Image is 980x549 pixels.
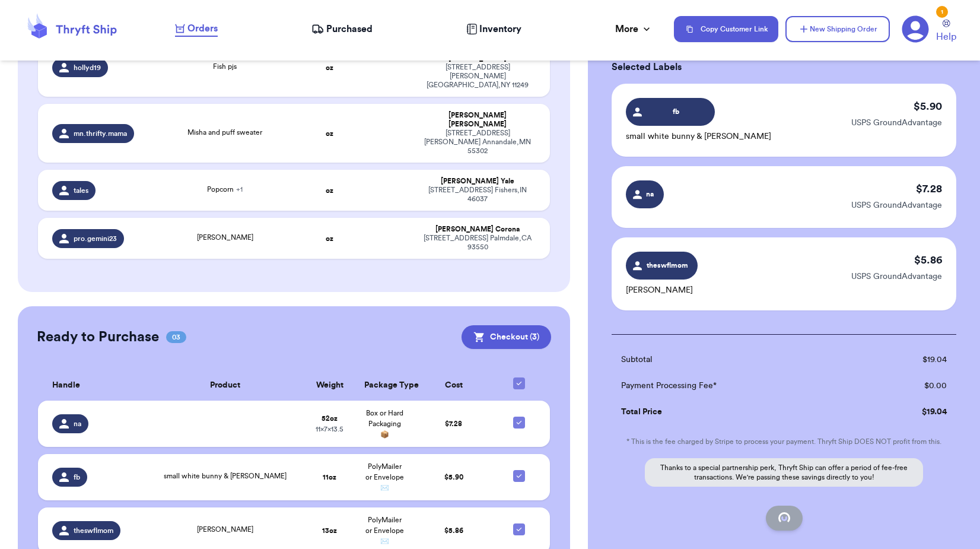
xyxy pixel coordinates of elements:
[914,98,942,115] p: $ 5.90
[615,22,653,36] div: More
[303,370,358,401] th: Weight
[412,370,495,401] th: Cost
[612,60,956,74] h3: Selected Labels
[236,186,243,193] span: + 1
[322,415,338,422] strong: 52 oz
[674,16,778,42] button: Copy Customer Link
[861,373,956,399] td: $ 0.00
[365,463,404,491] span: PolyMailer or Envelope ✉️
[311,22,373,36] a: Purchased
[445,420,462,427] span: $ 7.28
[166,331,186,343] span: 03
[419,177,536,186] div: [PERSON_NAME] Yale
[612,373,861,399] td: Payment Processing Fee*
[612,347,861,373] td: Subtotal
[851,199,942,211] p: USPS GroundAdvantage
[646,260,689,271] span: theswflmom
[316,426,343,433] span: 11 x 7 x 13.5
[626,131,771,142] p: small white bunny & [PERSON_NAME]
[326,187,333,194] strong: oz
[357,370,412,401] th: Package Type
[187,129,262,136] span: Misha and puff sweater
[52,379,80,392] span: Handle
[148,370,302,401] th: Product
[914,252,942,268] p: $ 5.86
[648,106,704,117] span: fb
[74,472,80,482] span: fb
[74,129,127,138] span: mn.thrifty.mama
[365,516,404,545] span: PolyMailer or Envelope ✉️
[936,20,956,44] a: Help
[322,527,337,534] strong: 13 oz
[479,22,521,36] span: Inventory
[612,399,861,425] td: Total Price
[462,325,551,349] button: Checkout (3)
[74,419,81,429] span: na
[851,271,942,283] p: USPS GroundAdvantage
[197,526,253,533] span: [PERSON_NAME]
[74,63,101,72] span: hollyd19
[326,22,373,36] span: Purchased
[444,474,463,481] span: $ 5.90
[197,234,253,241] span: [PERSON_NAME]
[37,328,159,347] h2: Ready to Purchase
[936,30,956,44] span: Help
[187,21,218,36] span: Orders
[419,111,536,129] div: [PERSON_NAME] [PERSON_NAME]
[419,63,536,90] div: [STREET_ADDRESS][PERSON_NAME] [GEOGRAPHIC_DATA] , NY 11249
[323,474,336,481] strong: 11 oz
[612,437,956,446] p: * This is the fee charged by Stripe to process your payment. Thryft Ship DOES NOT profit from this.
[175,21,218,37] a: Orders
[861,399,956,425] td: $ 19.04
[851,117,942,129] p: USPS GroundAdvantage
[902,15,929,43] a: 1
[326,130,333,137] strong: oz
[164,472,287,480] span: small white bunny & [PERSON_NAME]
[326,64,333,71] strong: oz
[444,527,463,534] span: $ 5.86
[213,63,237,70] span: Fish pjs
[861,347,956,373] td: $ 19.04
[419,129,536,156] div: [STREET_ADDRESS][PERSON_NAME] Annandale , MN 55302
[74,526,113,535] span: theswflmom
[642,189,657,199] span: na
[419,225,536,234] div: [PERSON_NAME] Corona
[626,284,698,296] p: [PERSON_NAME]
[207,186,243,193] span: Popcorn
[645,458,923,487] p: Thanks to a special partnership perk, Thryft Ship can offer a period of fee-free transactions. We...
[419,234,536,252] div: [STREET_ADDRESS] Palmdale , CA 93550
[936,6,948,18] div: 1
[326,235,333,242] strong: oz
[74,234,117,243] span: pro.gemini23
[419,186,536,204] div: [STREET_ADDRESS] Fishers , IN 46037
[74,186,88,195] span: tales
[916,180,942,197] p: $ 7.28
[785,16,890,42] button: New Shipping Order
[466,22,521,36] a: Inventory
[366,410,403,438] span: Box or Hard Packaging 📦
